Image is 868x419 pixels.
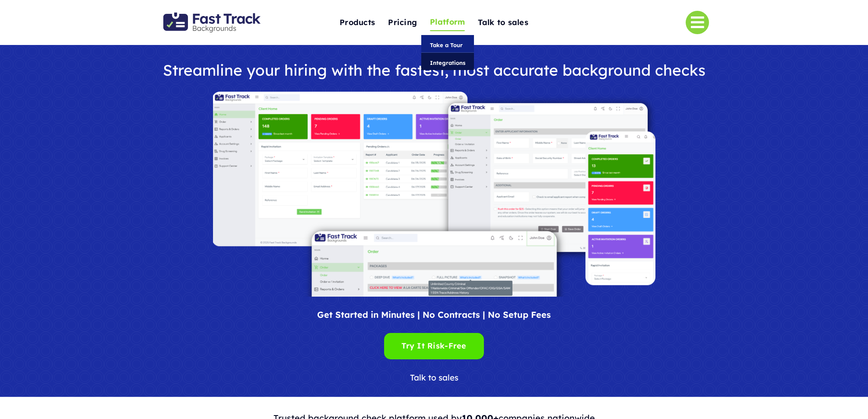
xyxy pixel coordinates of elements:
img: Fast Track Backgrounds Logo [163,13,261,32]
span: Products [340,16,375,29]
nav: One Page [296,1,572,44]
a: Talk to sales [478,13,528,32]
span: Take a Tour [430,40,463,50]
span: Talk to sales [478,16,528,29]
a: Integrations [421,53,474,70]
a: Fast Track Backgrounds Logo [163,12,261,21]
span: Try It Risk-Free [401,339,466,353]
a: Take a Tour [421,35,474,52]
a: Link to # [686,11,709,34]
span: Get Started in Minutes | No Contracts | No Setup Fees [317,309,551,320]
a: Pricing [388,13,417,32]
span: Talk to sales [410,372,458,383]
span: Integrations [430,58,465,67]
a: Try It Risk-Free [384,333,483,359]
span: Pricing [388,16,417,29]
a: Talk to sales [410,373,458,382]
img: Fast Track Backgrounds Platform [213,92,655,297]
span: Platform [430,16,465,29]
h1: Streamline your hiring with the fastest, most accurate background checks [153,62,715,79]
a: Platform [430,14,465,32]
